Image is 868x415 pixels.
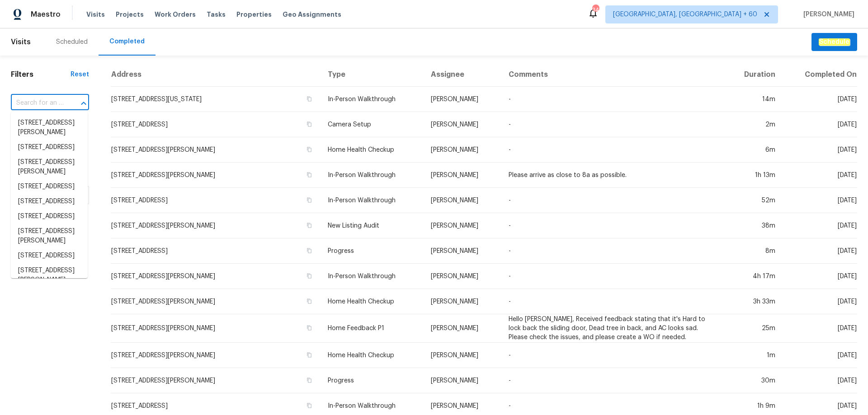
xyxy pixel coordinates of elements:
span: Visits [11,32,31,52]
td: [STREET_ADDRESS] [111,188,321,213]
td: 6m [725,137,783,163]
th: Completed On [783,63,857,87]
td: In-Person Walkthrough [321,163,424,188]
td: Progress [321,238,424,264]
button: Copy Address [305,297,313,305]
td: Home Feedback P1 [321,314,424,343]
td: [STREET_ADDRESS][PERSON_NAME] [111,343,321,368]
td: - [501,368,725,393]
td: [PERSON_NAME] [424,163,501,188]
td: [STREET_ADDRESS][PERSON_NAME] [111,137,321,163]
td: [STREET_ADDRESS][US_STATE] [111,87,321,112]
td: - [501,112,725,137]
li: [STREET_ADDRESS] [11,209,88,224]
li: [STREET_ADDRESS] [11,194,88,209]
button: Copy Address [305,145,313,154]
td: [DATE] [783,163,857,188]
td: 25m [725,314,783,343]
td: In-Person Walkthrough [321,87,424,112]
div: 342 [592,5,599,14]
td: 4h 17m [725,264,783,289]
td: [STREET_ADDRESS][PERSON_NAME] [111,314,321,343]
td: - [501,343,725,368]
th: Address [111,63,321,87]
td: [PERSON_NAME] [424,264,501,289]
td: In-Person Walkthrough [321,264,424,289]
td: [DATE] [783,289,857,314]
button: Copy Address [305,221,313,229]
td: [PERSON_NAME] [424,137,501,163]
td: [STREET_ADDRESS] [111,238,321,264]
td: - [501,238,725,264]
td: Home Health Checkup [321,343,424,368]
td: [PERSON_NAME] [424,188,501,213]
button: Schedule [811,33,857,51]
div: Reset [71,70,89,79]
li: [STREET_ADDRESS][PERSON_NAME] [11,116,88,140]
td: [STREET_ADDRESS][PERSON_NAME] [111,368,321,393]
li: [STREET_ADDRESS][PERSON_NAME] [11,224,88,248]
em: Schedule [819,38,850,46]
button: Copy Address [305,120,313,128]
td: [DATE] [783,87,857,112]
td: [PERSON_NAME] [424,343,501,368]
h1: Filters [11,70,71,79]
span: [GEOGRAPHIC_DATA], [GEOGRAPHIC_DATA] + 60 [613,10,757,19]
li: [STREET_ADDRESS] [11,179,88,194]
td: [STREET_ADDRESS] [111,112,321,137]
td: Please arrive as close to 8a as possible. [501,163,725,188]
td: 3h 33m [725,289,783,314]
td: 1h 13m [725,163,783,188]
span: Maestro [31,10,61,19]
td: [STREET_ADDRESS][PERSON_NAME] [111,213,321,238]
span: [PERSON_NAME] [800,10,854,19]
td: 30m [725,368,783,393]
li: [STREET_ADDRESS] [11,140,88,155]
td: [DATE] [783,314,857,343]
div: Completed [109,37,145,46]
th: Assignee [424,63,501,87]
td: [DATE] [783,112,857,137]
button: Copy Address [305,324,313,332]
td: - [501,213,725,238]
th: Type [321,63,424,87]
td: [STREET_ADDRESS][PERSON_NAME] [111,264,321,289]
button: Copy Address [305,376,313,384]
td: [DATE] [783,343,857,368]
span: Work Orders [155,10,196,19]
td: [PERSON_NAME] [424,238,501,264]
button: Copy Address [305,171,313,179]
button: Copy Address [305,351,313,359]
th: Comments [501,63,725,87]
td: [PERSON_NAME] [424,112,501,137]
td: Camera Setup [321,112,424,137]
td: [DATE] [783,264,857,289]
li: [STREET_ADDRESS][PERSON_NAME] [11,263,88,288]
td: [DATE] [783,213,857,238]
button: Copy Address [305,95,313,103]
li: [STREET_ADDRESS] [11,248,88,263]
td: 2m [725,112,783,137]
td: [STREET_ADDRESS][PERSON_NAME] [111,163,321,188]
li: [STREET_ADDRESS][PERSON_NAME] [11,155,88,179]
td: Hello [PERSON_NAME], Received feedback stating that it's Hard to lock back the sliding door, Dead... [501,314,725,343]
td: 14m [725,87,783,112]
div: Scheduled [56,37,88,47]
td: Home Health Checkup [321,137,424,163]
td: - [501,264,725,289]
td: [PERSON_NAME] [424,213,501,238]
td: 8m [725,238,783,264]
td: - [501,289,725,314]
td: [PERSON_NAME] [424,314,501,343]
input: Search for an address... [11,96,64,110]
span: Visits [86,10,105,19]
span: Tasks [207,11,226,18]
td: In-Person Walkthrough [321,188,424,213]
td: New Listing Audit [321,213,424,238]
button: Close [77,97,90,110]
td: [PERSON_NAME] [424,289,501,314]
button: Copy Address [305,247,313,255]
td: - [501,87,725,112]
button: Copy Address [305,272,313,280]
td: [STREET_ADDRESS][PERSON_NAME] [111,289,321,314]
